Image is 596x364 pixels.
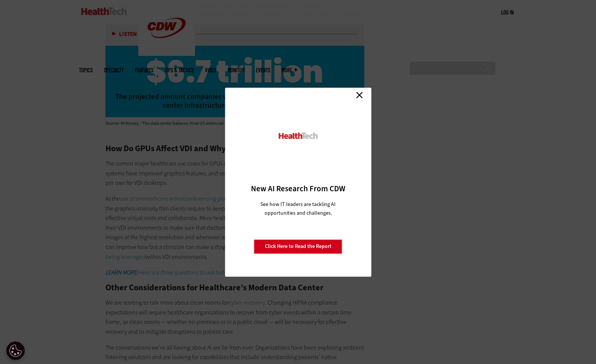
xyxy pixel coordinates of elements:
a: Close [354,90,365,101]
button: Open Preferences [6,341,25,360]
p: See how IT leaders are tackling AI opportunities and challenges. [251,200,345,217]
a: Click Here to Read the Report [254,239,342,254]
div: Cookie Settings [6,341,25,360]
img: HealthTech_0.png [277,132,319,140]
h3: New AI Research From CDW [238,183,358,194]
